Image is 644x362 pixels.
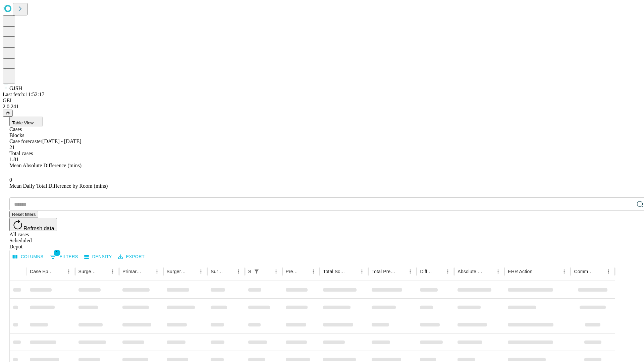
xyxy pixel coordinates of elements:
button: Menu [357,267,367,276]
button: Density [83,252,114,262]
button: Sort [434,267,443,276]
span: @ [5,111,10,116]
span: 0 [9,177,12,183]
div: Total Predicted Duration [372,269,396,274]
span: 21 [9,144,15,150]
button: Menu [196,267,206,276]
button: Select columns [11,252,45,262]
span: [DATE] - [DATE] [42,138,81,144]
button: Sort [484,267,493,276]
button: Sort [55,267,64,276]
button: Menu [152,267,162,276]
span: 1 [54,249,60,256]
span: Refresh data [23,226,54,231]
button: Sort [348,267,357,276]
div: Difference [420,269,433,274]
button: Sort [143,267,152,276]
button: @ [3,110,13,117]
button: Menu [493,267,503,276]
div: Absolute Difference [458,269,483,274]
button: Show filters [48,251,80,262]
span: Reset filters [12,212,36,217]
div: Total Scheduled Duration [323,269,347,274]
button: Reset filters [9,211,38,218]
div: EHR Action [508,269,532,274]
div: GEI [3,98,641,104]
span: Table View [12,120,34,125]
button: Sort [224,267,234,276]
button: Menu [108,267,117,276]
button: Sort [299,267,309,276]
span: Last fetch: 11:52:17 [3,92,44,97]
span: 1.81 [9,157,19,162]
button: Menu [234,267,243,276]
button: Refresh data [9,218,57,231]
span: Mean Daily Total Difference by Room (mins) [9,183,108,189]
button: Menu [559,267,569,276]
button: Sort [262,267,271,276]
div: Comments [574,269,593,274]
button: Sort [533,267,542,276]
div: Surgery Date [211,269,224,274]
div: Surgery Name [167,269,186,274]
button: Menu [309,267,318,276]
div: 2.0.241 [3,104,641,110]
button: Sort [187,267,196,276]
span: Mean Absolute Difference (mins) [9,163,82,168]
button: Menu [406,267,415,276]
span: GJSH [9,85,22,91]
div: 1 active filter [252,267,261,276]
button: Menu [604,267,613,276]
button: Export [116,252,146,262]
div: Scheduled In Room Duration [248,269,251,274]
span: Total cases [9,150,33,156]
button: Sort [594,267,604,276]
button: Sort [396,267,406,276]
button: Table View [9,117,43,126]
button: Menu [443,267,452,276]
div: Surgeon Name [78,269,98,274]
span: Case forecaster [9,138,42,144]
button: Menu [271,267,281,276]
button: Show filters [252,267,261,276]
div: Primary Service [122,269,142,274]
button: Sort [99,267,108,276]
div: Predicted In Room Duration [286,269,299,274]
button: Menu [64,267,73,276]
div: Case Epic Id [30,269,54,274]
